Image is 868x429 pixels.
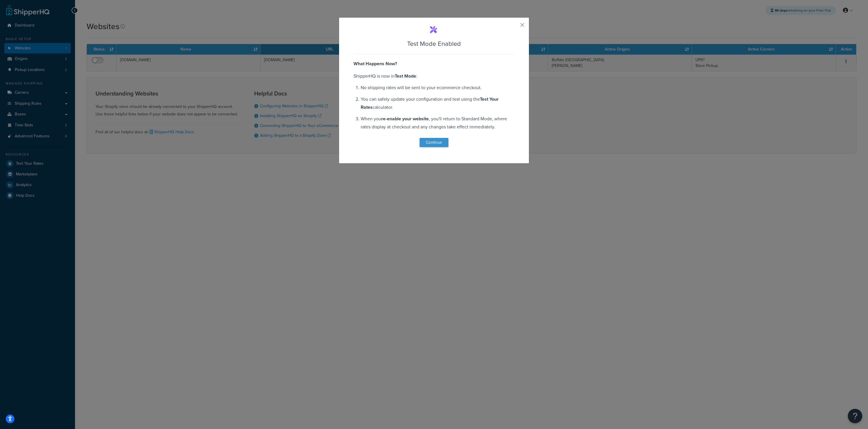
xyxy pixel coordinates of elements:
strong: re-enable your website [381,115,429,122]
li: When you , you'll return to Standard Mode, where rates display at checkout and any changes take e... [361,115,515,131]
li: You can safely update your configuration and test using the calculator. [361,95,515,111]
li: No shipping rates will be sent to your ecommerce checkout. [361,84,515,92]
h3: Test Mode Enabled [353,39,515,48]
h3: What Happens Now? [353,61,515,66]
p: ShipperHQ is now in : [353,72,515,80]
strong: Test Mode [395,73,416,79]
button: Continue [420,138,448,147]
